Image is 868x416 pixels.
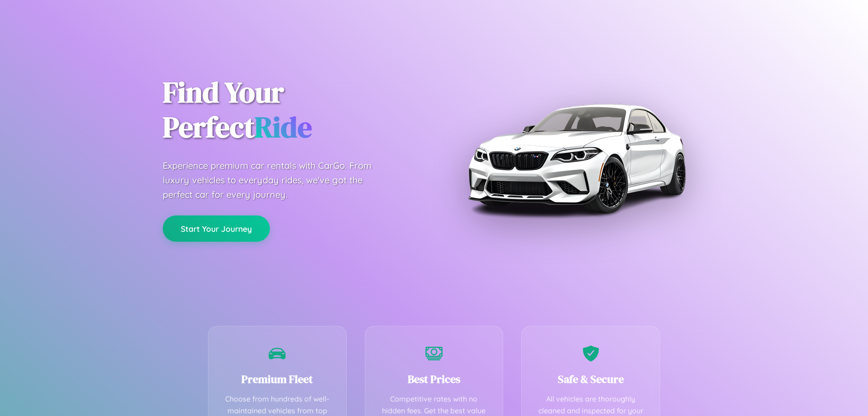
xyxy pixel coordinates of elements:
[379,372,490,387] h3: Best Prices
[163,75,420,145] h1: Find Your Perfect
[222,372,333,387] h3: Premium Fleet
[163,215,270,242] button: Start Your Journey
[163,158,389,202] p: Experience premium car rentals with CarGo. From luxury vehicles to everyday rides, we've got the ...
[255,107,312,147] span: Ride
[463,45,689,272] img: Premium BMW car rental vehicle
[535,372,646,387] h3: Safe & Secure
